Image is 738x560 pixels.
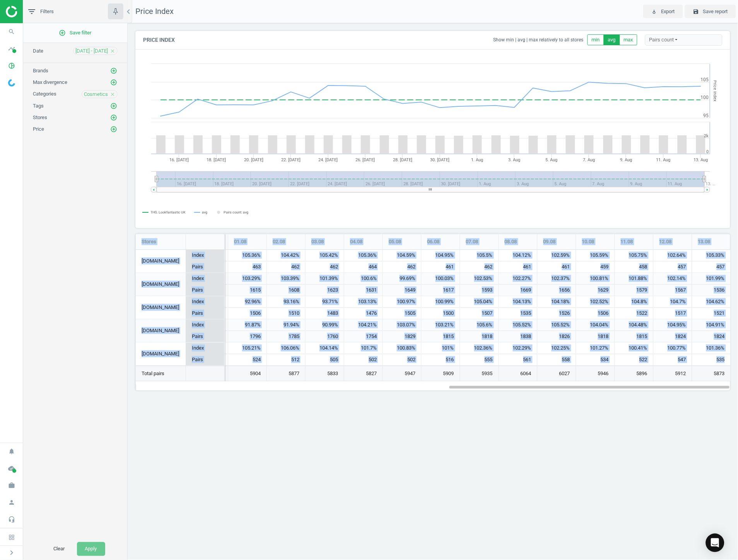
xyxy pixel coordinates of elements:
span: 5833 [311,370,338,377]
i: filter_list [27,7,36,16]
div: Pairs [186,331,224,342]
div: 1615 [228,285,266,296]
span: 5946 [582,370,609,377]
div: 105.33% [692,250,731,261]
span: 10.08 [582,238,594,245]
div: 1796 [228,331,266,342]
div: 100.99% [422,296,460,308]
button: Clear [46,542,73,556]
div: 104.8% [615,296,653,308]
span: Stores [142,238,156,245]
div: 104.13% [499,296,537,308]
div: 458 [615,261,653,273]
div: 103.13% [344,296,383,308]
tspan: Price Index [713,80,718,101]
tspan: 22. [DATE] [281,157,301,162]
div: 103.21% [422,319,460,331]
div: 104.21% [344,319,383,331]
i: chevron_right [7,548,16,558]
div: 1483 [306,308,344,319]
div: 93.71% [306,296,344,308]
div: 1623 [306,285,344,296]
span: Total pairs [142,370,180,377]
span: Filters [40,8,54,15]
div: 1517 [654,308,692,319]
div: 105.21% [228,343,266,354]
div: 462 [460,261,499,273]
div: 104.95% [654,319,692,331]
div: 462 [267,261,305,273]
div: 102.52% [576,296,615,308]
span: 08.08 [505,238,517,245]
div: 1567 [654,285,692,296]
text: 2k [704,133,709,138]
div: 1631 [344,285,383,296]
div: 1608 [267,285,305,296]
div: 100.83% [383,343,421,354]
i: timeline [4,41,19,56]
span: Max divergence [33,79,67,85]
div: 1505 [383,308,421,319]
div: 103.29% [228,273,266,285]
span: Export [661,8,675,15]
div: 1826 [538,331,576,342]
div: 1522 [615,308,653,319]
tspan: 18. [DATE] [207,157,226,162]
div: 555 [460,354,499,365]
div: 100.77% [654,343,692,354]
div: 561 [499,354,537,365]
div: [DOMAIN_NAME] [136,273,186,296]
div: 93.16% [267,296,305,308]
div: 1838 [499,331,537,342]
div: Open Intercom Messenger [706,534,724,552]
span: Cosmetics [84,91,108,98]
div: 1754 [344,331,383,342]
tspan: Pairs count: avg [224,210,248,214]
div: 1535 [499,308,537,319]
i: add_circle_outline [110,114,117,121]
text: 0 [707,149,709,154]
span: Show min | avg | max relatively to all stores [494,37,588,43]
tspan: 28. [DATE] [393,157,412,162]
tspan: 9. Aug [620,157,632,162]
span: 03.08 [311,238,324,245]
div: 102.53% [460,273,499,285]
div: 104.59% [383,250,421,261]
button: add_circle_outline [110,67,118,75]
tspan: 1. Aug [471,157,483,162]
div: 1785 [267,331,305,342]
div: [DOMAIN_NAME] [136,319,186,342]
div: 1818 [576,331,615,342]
span: 6027 [543,370,570,377]
div: 104.62% [692,296,731,308]
button: play_for_work Export [643,5,683,19]
div: 464 [344,261,383,273]
span: 5896 [621,370,647,377]
i: work [4,478,19,493]
div: 505 [306,354,344,365]
span: 13.08 [698,238,711,245]
i: add_circle_outline [110,126,117,133]
div: 1536 [692,285,731,296]
span: 6064 [505,370,531,377]
div: 105.59% [576,250,615,261]
div: 1476 [344,308,383,319]
button: max [620,34,637,45]
div: Pairs count [645,34,723,46]
span: Save report [703,8,728,15]
i: notifications [4,444,19,459]
div: 1829 [383,331,421,342]
div: 522 [615,354,653,365]
div: [DOMAIN_NAME] [136,250,186,273]
div: 102.37% [538,273,576,285]
div: 101% [422,343,460,354]
span: Save filter [59,29,92,36]
div: 516 [422,354,460,365]
div: 1669 [499,285,537,296]
tspan: 5. Aug [546,157,558,162]
tspan: 26. [DATE] [356,157,375,162]
div: 104.91% [692,319,731,331]
i: person [4,495,19,510]
span: 5935 [466,370,493,377]
span: 5947 [389,370,415,377]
